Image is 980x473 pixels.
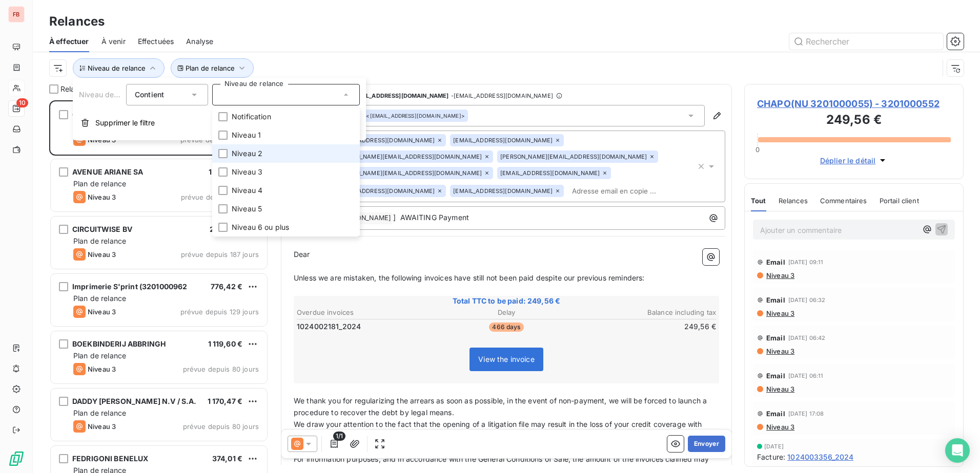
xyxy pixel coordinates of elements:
[208,397,243,405] span: 1 170,47 €
[72,225,132,233] span: CIRCUITWISE BV
[183,422,259,431] span: prévue depuis 80 jours
[789,33,943,50] input: Rechercher
[325,93,449,99] span: Aristide [EMAIL_ADDRESS][DOMAIN_NAME]
[765,347,794,355] span: Niveau 3
[297,321,361,332] span: 1024002181_2024
[766,372,785,380] span: Email
[294,273,644,282] span: Unless we are mistaken, the following invoices have still not been paid despite our previous remi...
[49,12,105,31] h3: Relances
[232,130,261,140] span: Niveau 1
[209,167,243,176] span: 1 412,01 €
[171,58,254,78] button: Plan de relance
[335,137,435,143] span: [EMAIL_ADDRESS][DOMAIN_NAME]
[88,250,116,259] span: Niveau 3
[779,197,808,205] span: Relances
[138,36,174,47] span: Effectuées
[756,145,760,154] span: 0
[335,188,435,194] span: [EMAIL_ADDRESS][DOMAIN_NAME]
[335,170,482,176] span: [PERSON_NAME][EMAIL_ADDRESS][DOMAIN_NAME]
[232,204,262,214] span: Niveau 5
[577,321,717,332] td: 249,56 €
[788,373,824,379] span: [DATE] 06:11
[500,170,600,176] span: [EMAIL_ADDRESS][DOMAIN_NAME]
[788,411,824,417] span: [DATE] 17:08
[335,212,393,224] span: [PERSON_NAME]
[688,436,725,452] button: Envoyer
[788,335,826,341] span: [DATE] 06:42
[295,296,718,306] span: Total TTC to be paid: 249,56 €
[757,451,785,462] span: Facture :
[335,112,465,119] div: <[EMAIL_ADDRESS][DOMAIN_NAME]>
[820,155,876,166] span: Déplier le détail
[73,112,366,134] button: Supprimer le filtre
[765,271,794,279] span: Niveau 3
[765,423,794,431] span: Niveau 3
[181,250,259,259] span: prévue depuis 187 jours
[294,250,310,259] span: Dear
[489,322,523,332] span: 466 days
[296,307,436,318] th: Overdue invoices
[765,385,794,393] span: Niveau 3
[72,282,188,291] span: Imprimerie S'print (3201000962
[294,420,704,440] span: We draw your attention to the fact that the opening of a litigation file may result in the loss o...
[568,183,686,199] input: Adresse email en copie ...
[73,351,126,360] span: Plan de relance
[232,185,262,196] span: Niveau 4
[787,451,853,462] span: 1024003356_2024
[95,118,155,128] span: Supprimer le filtre
[333,432,345,441] span: 1/1
[88,365,116,373] span: Niveau 3
[393,213,469,222] span: ] AWAITING Payment
[212,454,242,463] span: 374,01 €
[73,408,126,417] span: Plan de relance
[211,282,242,291] span: 776,42 €
[8,6,25,23] div: FB
[72,339,166,348] span: BOEKBINDERIJ ABBRINGH
[73,179,126,188] span: Plan de relance
[766,258,785,266] span: Email
[335,154,482,160] span: [PERSON_NAME][EMAIL_ADDRESS][DOMAIN_NAME]
[232,222,289,232] span: Niveau 6 ou plus
[88,422,116,431] span: Niveau 3
[101,36,126,47] span: À venir
[232,112,271,122] span: Notification
[16,98,28,107] span: 10
[180,308,259,316] span: prévue depuis 129 jours
[183,365,259,373] span: prévue depuis 80 jours
[88,193,116,201] span: Niveau 3
[294,396,709,417] span: We thank you for regularizing the arrears as soon as possible, in the event of non-payment, we wi...
[437,307,576,318] th: Delay
[208,339,243,348] span: 1 119,60 €
[880,197,919,205] span: Portail client
[765,309,794,317] span: Niveau 3
[88,64,146,72] span: Niveau de relance
[72,110,161,119] span: CHAPO(NU 3201000055)
[478,355,534,363] span: View the invoice
[817,155,891,166] button: Déplier le détail
[820,197,867,205] span: Commentaires
[79,90,141,99] span: Niveau de relance
[72,397,197,405] span: DADDY [PERSON_NAME] N.V / S.A.
[135,90,164,99] span: Contient
[764,443,784,449] span: [DATE]
[500,154,647,160] span: [PERSON_NAME][EMAIL_ADDRESS][DOMAIN_NAME]
[945,438,970,463] div: Open Intercom Messenger
[60,84,91,94] span: Relances
[72,167,143,176] span: AVENUE ARIANE SA
[232,148,262,159] span: Niveau 2
[73,58,165,78] button: Niveau de relance
[49,36,89,47] span: À effectuer
[766,410,785,418] span: Email
[73,236,126,245] span: Plan de relance
[181,193,259,201] span: prévue depuis 187 jours
[453,188,553,194] span: [EMAIL_ADDRESS][DOMAIN_NAME]
[453,137,553,143] span: [EMAIL_ADDRESS][DOMAIN_NAME]
[8,450,25,467] img: Logo LeanPay
[451,93,553,99] span: - [EMAIL_ADDRESS][DOMAIN_NAME]
[751,197,766,205] span: Tout
[757,97,951,111] span: CHAPO(NU 3201000055) - 3201000552
[49,100,269,473] div: grid
[757,111,951,131] h3: 249,56 €
[210,225,242,233] span: 248,00 €
[73,294,126,303] span: Plan de relance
